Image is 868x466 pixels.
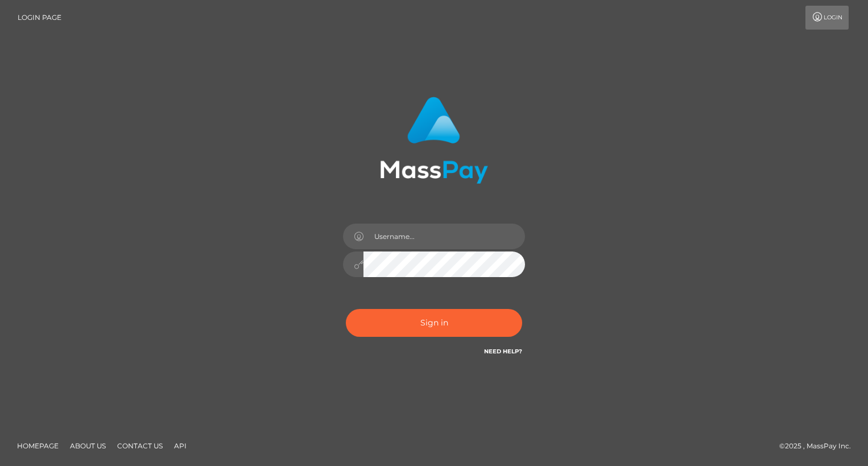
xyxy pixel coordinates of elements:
a: Login [805,6,849,30]
img: MassPay Login [380,97,488,184]
input: Username... [363,224,525,249]
a: Login Page [18,6,61,30]
button: Sign in [346,309,522,337]
a: Contact Us [113,437,167,455]
a: API [170,437,191,455]
div: © 2025 , MassPay Inc. [779,440,859,452]
a: Need Help? [484,348,522,355]
a: Homepage [13,437,63,455]
a: About Us [65,437,110,455]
